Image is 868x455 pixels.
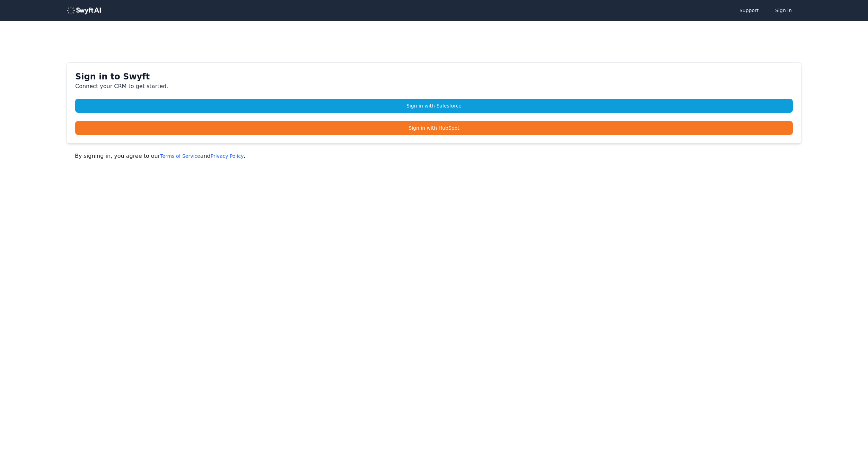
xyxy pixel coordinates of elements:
[75,99,793,113] a: Sign in with Salesforce
[75,71,793,82] h1: Sign in to Swyft
[75,82,793,91] p: Connect your CRM to get started.
[75,152,793,160] p: By signing in, you agree to our and .
[67,6,101,15] img: logo-488353a97b7647c9773e25e94dd66c4536ad24f66c59206894594c5eb3334934.png
[211,153,244,159] a: Privacy Policy
[768,3,799,17] button: Sign in
[75,121,793,135] a: Sign in with HubSpot
[733,3,765,17] a: Support
[160,153,200,159] a: Terms of Service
